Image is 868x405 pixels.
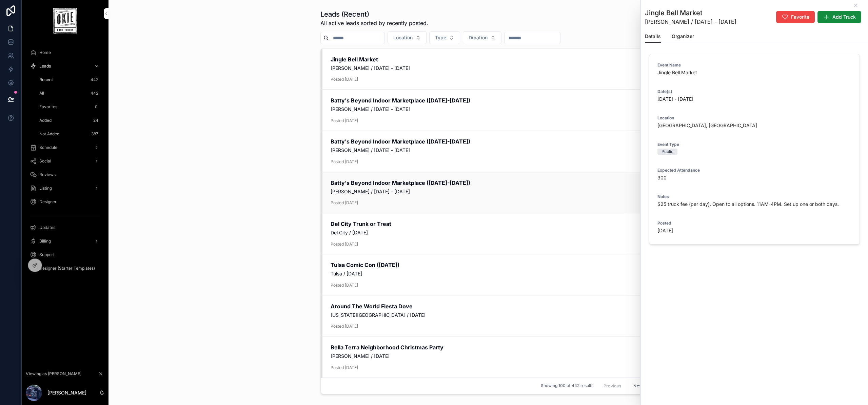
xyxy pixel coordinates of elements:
span: Expected Attendance [657,168,700,173]
span: Posted [DATE] [331,365,648,370]
a: Recent442 [34,74,104,86]
button: Favorite [776,11,815,23]
span: [PERSON_NAME] / [DATE] - [DATE] [331,106,648,113]
span: Favorites [39,104,57,110]
button: Next [629,381,648,391]
span: Home [39,50,51,55]
span: [PERSON_NAME] / [DATE] - [DATE] [331,188,648,195]
p: [PERSON_NAME] [47,389,86,396]
span: [DATE] - [DATE] [657,96,851,102]
a: Around The World Fiesta Dove[US_STATE][GEOGRAPHIC_DATA] / [DATE]Posted [DATE] [321,295,656,336]
span: Add Truck [832,14,856,20]
span: Not Added [39,131,59,137]
a: Social [26,155,104,167]
a: Batty's Beyond Indoor Marketplace ([DATE]-[DATE])[PERSON_NAME] / [DATE] - [DATE]Posted [DATE] [321,131,656,172]
a: Del City Trunk or TreatDel City / [DATE]Posted [DATE] [321,213,656,254]
img: App logo [53,8,77,34]
a: Leads [26,60,104,72]
a: Designer [26,196,104,208]
h2: Bella Terra Neighborhood Christmas Party [331,344,648,351]
h2: Around The World Fiesta Dove [331,303,648,310]
a: Support [26,249,104,261]
span: [PERSON_NAME] / [DATE] - [DATE] [331,147,648,154]
span: Social [39,158,51,164]
h2: Tulsa Comic Con ([DATE]) [331,261,648,269]
div: 442 [88,76,100,84]
span: Support [39,252,55,257]
a: Added24 [34,114,104,127]
a: Billing [26,235,104,247]
span: Posted [DATE] [331,323,648,329]
span: [PERSON_NAME] / [DATE] - [DATE] [645,18,736,26]
h2: Del City Trunk or Treat [331,220,648,228]
span: Schedule [39,145,57,150]
span: Leads [39,63,51,69]
a: Updates [26,221,104,234]
span: Listing [39,186,52,191]
a: Favorites0 [34,101,104,113]
button: Select Button [429,31,460,44]
div: 442 [88,89,100,97]
a: Reviews [26,169,104,181]
span: Viewing as [PERSON_NAME] [26,371,81,377]
span: Posted [DATE] [331,76,648,82]
a: Batty's Beyond Indoor Marketplace ([DATE]-[DATE])[PERSON_NAME] / [DATE] - [DATE]Posted [DATE] [321,172,656,213]
h2: Batty's Beyond Indoor Marketplace ([DATE]-[DATE]) [331,179,648,187]
div: 24 [91,116,100,124]
div: Public [662,149,673,155]
a: Batty's Beyond Indoor Marketplace ([DATE]-[DATE])[PERSON_NAME] / [DATE] - [DATE]Posted [DATE] [321,90,656,131]
div: 387 [89,130,100,138]
span: [US_STATE][GEOGRAPHIC_DATA] / [DATE] [331,312,648,319]
button: Select Button [463,31,501,44]
a: Listing [26,182,104,194]
h2: Batty's Beyond Indoor Marketplace ([DATE]-[DATE]) [331,97,648,104]
button: Select Button [388,31,427,44]
div: scrollable content [22,42,108,283]
span: Del City / [DATE] [331,229,648,236]
span: Location [393,34,413,41]
span: 300 [657,174,851,181]
span: Recent [39,77,53,82]
div: 0 [92,103,100,111]
span: [PERSON_NAME] / [DATE] - [DATE] [331,65,648,72]
h2: Jingle Bell Market [331,56,648,63]
span: Reviews [39,172,56,177]
span: Jingle Bell Market [657,69,851,76]
span: Posted [DATE] [331,241,648,247]
span: All [39,91,44,96]
h1: Leads (Recent) [320,9,428,19]
p: [DATE] [657,227,673,234]
span: Tulsa / [DATE] [331,270,648,277]
span: Event Name [657,62,681,67]
span: All active leads sorted by recently posted. [320,19,428,27]
a: Organizer [672,30,694,44]
span: Designer [39,199,57,205]
span: Favorite [791,14,809,20]
a: Schedule [26,141,104,154]
span: Date(s) [657,89,672,94]
span: Posted [DATE] [331,282,648,288]
a: Jingle Bell Market[PERSON_NAME] / [DATE] - [DATE]Posted [DATE] [321,49,656,90]
span: Type [435,34,446,41]
a: Designer (Starter Templates) [26,262,104,274]
span: Billing [39,238,51,244]
span: [GEOGRAPHIC_DATA], [GEOGRAPHIC_DATA] [657,122,851,129]
span: Posted [DATE] [331,200,648,206]
span: Added [39,118,52,123]
span: Notes [657,194,669,199]
span: Posted [657,220,671,226]
span: Designer (Starter Templates) [39,266,95,271]
span: Posted [DATE] [331,118,648,123]
span: Organizer [672,33,694,40]
span: [PERSON_NAME] / [DATE] [331,353,648,360]
h1: Jingle Bell Market [645,8,736,18]
span: Location [657,115,674,120]
span: Showing 100 of 442 results [541,383,593,389]
span: $25 truck fee (per day). Open to all options. 11AM-4PM. Set up one or both days. [657,201,851,208]
span: Posted [DATE] [331,159,648,165]
span: Details [645,33,661,40]
a: All442 [34,87,104,99]
span: Updates [39,225,55,230]
a: Bella Terra Neighborhood Christmas Party[PERSON_NAME] / [DATE]Posted [DATE] [321,336,656,378]
span: Event Type [657,142,679,147]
